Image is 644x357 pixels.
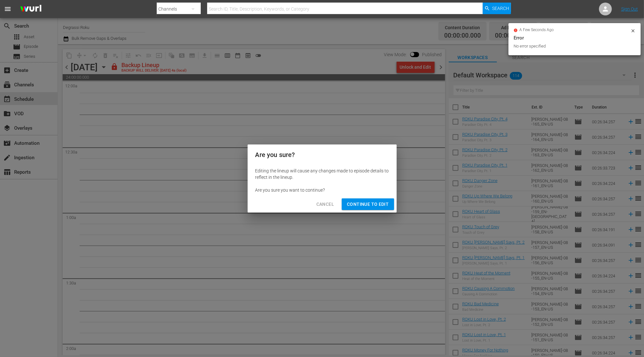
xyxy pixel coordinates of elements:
div: Error [514,34,636,42]
button: Cancel [311,198,339,210]
span: Cancel [316,200,334,208]
span: menu [4,5,12,13]
span: Search [492,3,509,14]
div: Are you sure you want to continue? [255,187,389,193]
img: ans4CAIJ8jUAAAAAAAAAAAAAAAAAAAAAAAAgQb4GAAAAAAAAAAAAAAAAAAAAAAAAJMjXAAAAAAAAAAAAAAAAAAAAAAAAgAT5G... [15,2,46,17]
span: a few seconds ago [520,28,554,33]
button: Continue to Edit [342,198,394,210]
h2: Are you sure? [255,150,389,160]
div: Editing the lineup will cause any changes made to episode details to reflect in the lineup. [255,168,389,180]
span: Continue to Edit [347,200,389,208]
div: No error specified [514,43,629,49]
a: Sign Out [621,6,638,12]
